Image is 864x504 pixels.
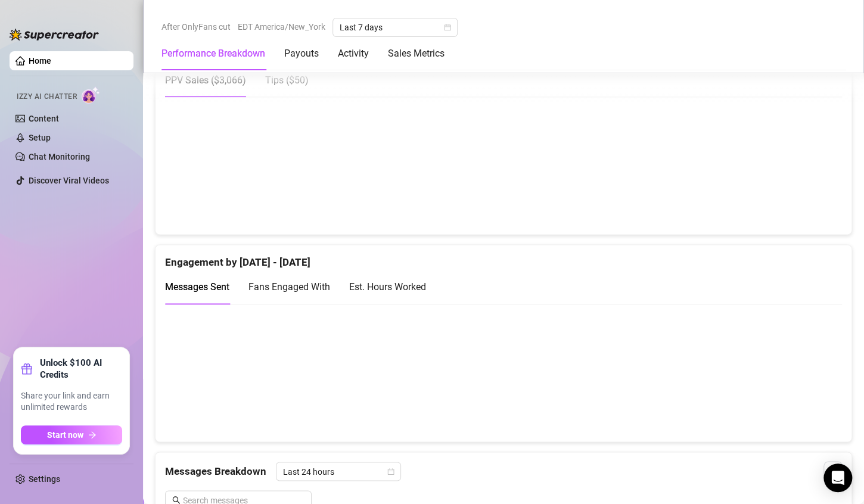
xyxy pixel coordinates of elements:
[88,431,97,439] span: arrow-right
[265,74,309,86] span: Tips ( $50 )
[248,281,330,293] span: Fans Engaged With
[349,279,426,294] div: Est. Hours Worked
[340,18,450,36] span: Last 7 days
[238,18,325,36] span: EDT America/New_York
[21,363,33,375] span: gift
[40,357,122,381] strong: Unlock $100 AI Credits
[161,46,265,61] div: Performance Breakdown
[29,133,51,142] a: Setup
[165,74,246,86] span: PPV Sales ( $3,066 )
[29,152,90,161] a: Chat Monitoring
[388,46,445,61] div: Sales Metrics
[17,91,77,102] span: Izzy AI Chatter
[82,86,100,104] img: AI Chatter
[823,463,852,492] div: Open Intercom Messenger
[29,56,51,66] a: Home
[47,430,83,440] span: Start now
[387,468,394,475] span: calendar
[172,496,181,504] span: search
[165,245,842,270] div: Engagement by [DATE] - [DATE]
[29,176,109,185] a: Discover Viral Videos
[338,46,369,61] div: Activity
[283,462,394,480] span: Last 24 hours
[444,24,451,31] span: calendar
[165,462,842,481] div: Messages Breakdown
[165,281,229,293] span: Messages Sent
[284,46,319,61] div: Payouts
[21,390,122,413] span: Share your link and earn unlimited rewards
[29,474,60,484] a: Settings
[161,18,231,36] span: After OnlyFans cut
[10,29,99,41] img: logo-BBDzfeDw.svg
[29,114,59,123] a: Content
[21,425,122,444] button: Start nowarrow-right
